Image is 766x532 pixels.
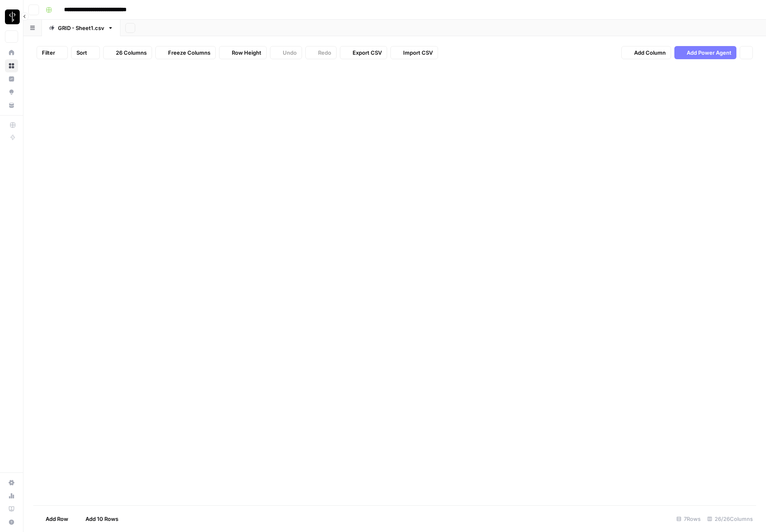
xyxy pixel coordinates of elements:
[5,516,18,529] button: Help + Support
[5,476,18,489] a: Settings
[42,49,55,57] span: Filter
[58,24,104,32] div: GRID - Sheet1.csv
[5,489,18,502] a: Usage
[33,512,73,525] button: Add Row
[46,515,68,523] span: Add Row
[5,86,18,99] a: Opportunities
[5,72,18,86] a: Insights
[73,512,123,525] button: Add 10 Rows
[305,46,337,59] button: Redo
[5,502,18,516] a: Learning Hub
[5,9,20,24] img: LP Production Workloads Logo
[704,512,756,525] div: 26/26 Columns
[283,49,297,57] span: Undo
[116,49,147,57] span: 26 Columns
[621,46,671,59] button: Add Column
[155,46,216,59] button: Freeze Columns
[76,49,87,57] span: Sort
[270,46,302,59] button: Undo
[42,20,120,36] a: GRID - Sheet1.csv
[103,46,152,59] button: 26 Columns
[687,49,731,57] span: Add Power Agent
[71,46,100,59] button: Sort
[403,49,433,57] span: Import CSV
[340,46,387,59] button: Export CSV
[37,46,68,59] button: Filter
[5,7,18,27] button: Workspace: LP Production Workloads
[634,49,666,57] span: Add Column
[5,46,18,59] a: Home
[219,46,267,59] button: Row Height
[673,512,704,525] div: 7 Rows
[318,49,331,57] span: Redo
[674,46,736,59] button: Add Power Agent
[85,515,118,523] span: Add 10 Rows
[390,46,438,59] button: Import CSV
[353,49,382,57] span: Export CSV
[232,49,261,57] span: Row Height
[168,49,210,57] span: Freeze Columns
[5,59,18,72] a: Browse
[5,99,18,112] a: Your Data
